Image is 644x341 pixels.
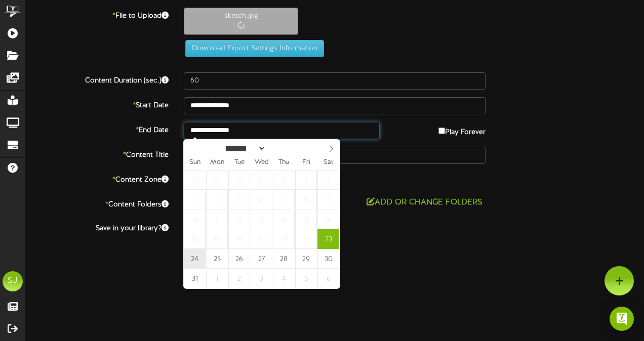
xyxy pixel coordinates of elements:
[184,229,206,249] span: August 17, 2025
[18,196,176,210] label: Content Folders
[18,220,176,234] label: Save in your library?
[273,229,295,249] span: August 21, 2025
[251,209,272,229] span: August 13, 2025
[610,307,634,331] div: Open Intercom Messenger
[295,159,317,166] span: Fri
[438,127,445,134] input: Play Forever
[184,269,206,288] span: August 31, 2025
[228,269,250,288] span: September 2, 2025
[317,159,340,166] span: Sat
[317,229,339,249] span: August 23, 2025
[18,97,176,111] label: Start Date
[295,269,317,288] span: September 5, 2025
[251,190,272,209] span: August 6, 2025
[18,8,176,21] label: File to Upload
[251,229,272,249] span: August 20, 2025
[18,172,176,185] label: Content Zone
[180,45,324,52] a: Download Export Settings Information
[206,229,228,249] span: August 18, 2025
[3,271,23,291] div: SJ
[228,170,250,190] span: July 29, 2025
[295,209,317,229] span: August 15, 2025
[266,143,302,154] input: Year
[206,190,228,209] span: August 4, 2025
[273,190,295,209] span: August 7, 2025
[184,159,206,166] span: Sun
[273,269,295,288] span: September 4, 2025
[251,269,272,288] span: September 3, 2025
[295,249,317,269] span: August 29, 2025
[228,249,250,269] span: August 26, 2025
[184,209,206,229] span: August 10, 2025
[317,269,339,288] span: September 6, 2025
[273,209,295,229] span: August 14, 2025
[184,249,206,269] span: August 24, 2025
[295,170,317,190] span: August 1, 2025
[364,196,486,209] button: Add or Change Folders
[206,170,228,190] span: July 28, 2025
[206,249,228,269] span: August 25, 2025
[184,170,206,190] span: July 27, 2025
[273,249,295,269] span: August 28, 2025
[251,170,272,190] span: July 30, 2025
[18,122,176,136] label: End Date
[18,72,176,86] label: Content Duration (sec.)
[317,190,339,209] span: August 9, 2025
[317,209,339,229] span: August 16, 2025
[228,190,250,209] span: August 5, 2025
[185,40,324,57] button: Download Export Settings Information
[438,122,486,138] label: Play Forever
[206,269,228,288] span: September 1, 2025
[228,159,251,166] span: Tue
[251,159,273,166] span: Wed
[184,190,206,209] span: August 3, 2025
[228,209,250,229] span: August 12, 2025
[273,170,295,190] span: July 31, 2025
[18,147,176,160] label: Content Title
[317,249,339,269] span: August 30, 2025
[251,249,272,269] span: August 27, 2025
[317,170,339,190] span: August 2, 2025
[228,229,250,249] span: August 19, 2025
[206,159,228,166] span: Mon
[295,229,317,249] span: August 22, 2025
[206,209,228,229] span: August 11, 2025
[273,159,295,166] span: Thu
[295,190,317,209] span: August 8, 2025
